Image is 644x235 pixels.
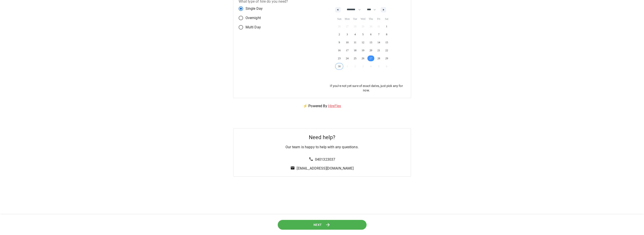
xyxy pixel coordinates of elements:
[246,25,261,30] span: Multi Day
[297,166,353,170] a: [EMAIL_ADDRESS][DOMAIN_NAME]
[298,98,346,114] p: ⚡ Powered By
[338,46,341,54] span: 16
[338,54,341,62] span: 23
[354,38,357,46] span: 11
[335,15,343,22] span: Sun
[367,46,375,54] button: 20
[351,38,359,46] button: 11
[343,38,351,46] button: 10
[367,15,375,22] span: Thu
[362,46,364,54] span: 19
[285,144,359,150] p: Our team is happy to help with any questions.
[359,46,367,54] button: 19
[383,54,391,62] button: 29
[362,30,364,38] span: 5
[383,15,391,22] span: Sat
[346,38,349,46] span: 10
[335,46,343,54] button: 16
[359,54,367,62] button: 26
[386,22,387,30] span: 1
[339,38,340,46] span: 9
[327,84,406,93] p: If you're not yet sure of exact dates, just pick any for now.
[378,30,379,38] span: 7
[383,22,391,30] button: 1
[375,30,383,38] button: 7
[335,38,343,46] button: 9
[386,30,387,38] span: 8
[346,54,349,62] span: 24
[338,62,341,70] span: 30
[354,54,356,62] span: 25
[383,38,391,46] button: 15
[351,15,359,22] span: Tue
[246,6,263,11] span: Single Day
[309,134,335,141] h5: Need help?
[367,54,375,62] button: 27
[385,54,388,62] span: 29
[383,46,391,54] button: 22
[343,30,351,38] button: 3
[383,30,391,38] button: 8
[375,46,383,54] button: 21
[343,15,351,22] span: Mon
[370,46,372,54] span: 20
[377,38,380,46] span: 14
[335,54,343,62] button: 23
[335,62,343,70] button: 30
[351,30,359,38] button: 4
[346,46,349,54] span: 17
[359,15,367,22] span: Wed
[246,15,261,21] span: Overnight
[375,54,383,62] button: 28
[367,30,375,38] button: 6
[385,46,388,54] span: 22
[347,30,348,38] span: 3
[335,30,343,38] button: 2
[328,104,341,108] a: HireFlex
[354,30,356,38] span: 4
[359,38,367,46] button: 12
[359,30,367,38] button: 5
[343,54,351,62] button: 24
[377,46,380,54] span: 21
[339,30,340,38] span: 2
[370,30,372,38] span: 6
[351,46,359,54] button: 18
[370,38,372,46] span: 13
[362,38,364,46] span: 12
[362,54,364,62] span: 26
[370,54,372,62] span: 27
[354,46,356,54] span: 18
[351,54,359,62] button: 25
[385,38,388,46] span: 15
[343,46,351,54] button: 17
[375,38,383,46] button: 14
[377,54,380,62] span: 28
[315,157,335,162] p: 0401323037
[375,15,383,22] span: Fri
[367,38,375,46] button: 13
